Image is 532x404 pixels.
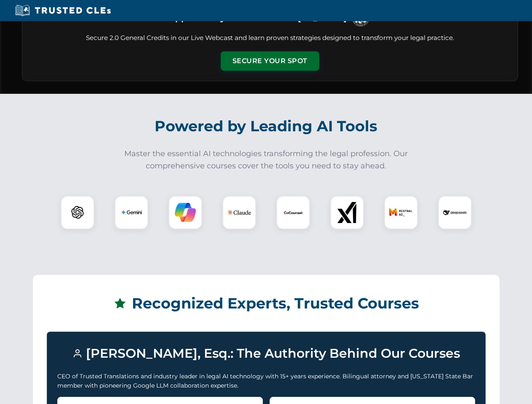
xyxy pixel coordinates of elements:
[438,196,472,229] div: DeepSeek
[443,201,467,224] img: DeepSeek Logo
[65,200,90,225] img: ChatGPT Logo
[221,51,319,71] button: Secure Your Spot
[175,202,196,223] img: Copilot Logo
[115,196,148,229] div: Gemini
[389,201,413,224] img: Mistral AI Logo
[57,372,475,391] p: CEO of Trusted Translations and industry leader in legal AI technology with 15+ years experience....
[222,196,256,229] div: Claude
[32,33,508,43] p: Secure 2.0 General Credits in our Live Webcast and learn proven strategies designed to transform ...
[47,289,486,318] h2: Recognized Experts, Trusted Courses
[337,202,358,223] img: xAI Logo
[33,112,500,141] h2: Powered by Leading AI Tools
[13,4,113,17] img: Trusted CLEs
[384,196,418,229] div: Mistral AI
[57,342,475,365] h3: [PERSON_NAME], Esq.: The Authority Behind Our Courses
[330,196,364,229] div: xAI
[276,196,310,229] div: CoCounsel
[168,196,202,229] div: Copilot
[227,201,251,224] img: Claude Logo
[283,202,304,223] img: CoCounsel Logo
[119,148,414,172] p: Master the essential AI technologies transforming the legal profession. Our comprehensive courses...
[121,202,142,223] img: Gemini Logo
[61,196,94,229] div: ChatGPT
